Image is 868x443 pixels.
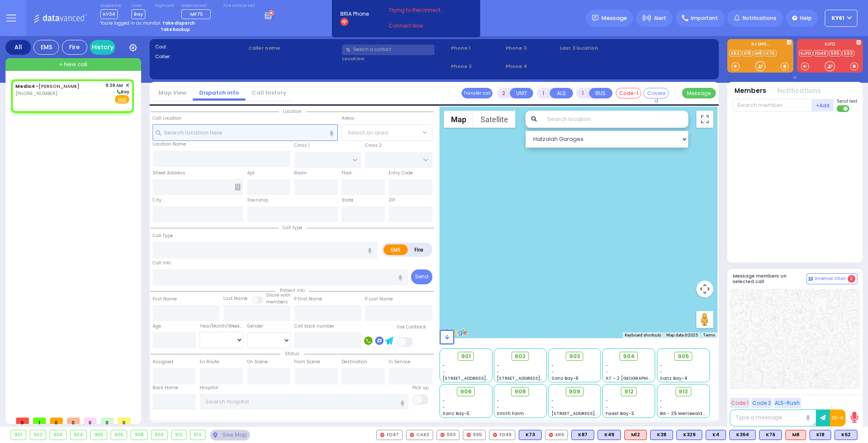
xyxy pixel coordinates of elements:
label: Medic on call [181,3,214,8]
a: Connect Now [389,22,456,30]
span: Medic4 - [15,83,39,90]
span: - [551,362,554,369]
div: Year/Month/Week/Day [200,323,243,330]
span: MF75 [190,11,203,17]
div: K62 [835,430,857,440]
label: Cross 1 [294,142,309,149]
img: red-radio-icon.svg [380,433,384,437]
label: Call back number [294,323,334,330]
label: State [342,197,353,204]
span: Status [281,350,304,357]
div: M12 [624,430,647,440]
label: P Last Name [365,296,393,303]
div: K329 [676,430,702,440]
div: 903 [50,430,66,440]
label: Location Name [153,141,186,148]
span: Message [601,14,627,22]
span: Bay [131,9,145,19]
a: Call History [245,89,293,97]
span: Forest Bay-3 [606,410,634,417]
span: You're logged in as monitor. [100,20,161,26]
input: Search member [733,99,812,112]
span: Bay [116,89,129,95]
span: - [497,362,499,369]
button: Covered [643,88,669,98]
span: Internal Chat [815,276,846,282]
span: Help [800,14,812,22]
label: Call Location [153,115,181,122]
div: K18 [810,430,831,440]
label: ZIP [389,197,395,204]
a: Map View [152,89,193,97]
button: ALS-Rush [773,398,801,408]
label: City [153,197,161,204]
span: Call type [278,224,306,231]
div: 901 [11,430,26,440]
button: Show street map [444,111,473,128]
img: Logo [33,13,90,23]
div: 908 [131,430,147,440]
span: - [551,398,554,404]
div: BLS [571,430,594,440]
div: BLS [835,430,857,440]
button: BUS [589,88,612,98]
button: ALS [550,88,573,98]
button: Members [734,86,766,96]
label: From Scene [294,359,320,365]
img: red-radio-icon.svg [549,433,553,437]
div: K49 [598,430,621,440]
a: History [90,40,115,55]
input: Search a contact [342,45,434,55]
button: Drag Pegman onto the map to open Street View [696,311,713,328]
span: 903 [569,352,580,361]
span: Select an area [348,129,388,137]
span: - [442,362,445,369]
span: Phone 2 [451,63,503,70]
label: EMS [384,244,408,255]
div: CAR2 [406,430,433,440]
span: Notifications [743,14,776,22]
img: message.svg [592,15,598,21]
span: 908 [515,387,526,396]
img: red-radio-icon.svg [410,433,414,437]
div: M16 [545,430,568,440]
div: 595 [463,430,486,440]
span: 905 [678,352,689,361]
label: KJFD [797,42,863,48]
span: 0 [50,418,63,424]
span: 901 [461,352,471,361]
label: Gender [247,323,263,330]
div: 593 [437,430,459,440]
span: - [606,362,608,369]
span: Phone 1 [451,45,503,52]
span: - [660,404,662,410]
button: Show satellite imagery [473,111,515,128]
a: K76 [765,50,776,56]
span: - [442,398,445,404]
a: M8 [754,50,764,56]
span: 0 [67,418,80,424]
a: 593 [842,50,854,56]
button: 10-4 [830,409,846,426]
a: 595 [829,50,841,56]
div: BLS [650,430,673,440]
span: Important [691,14,718,22]
div: 909 [151,430,167,440]
span: 0 [101,418,114,424]
strong: Take backup [161,26,190,33]
span: - [660,362,662,369]
button: Map camera controls [696,280,713,297]
label: Call Info [153,260,171,266]
a: KJFD [799,50,812,56]
label: In Service [389,359,410,365]
a: Dispatch info [193,89,245,97]
div: ALS KJ [785,430,806,440]
label: Destination [342,359,367,365]
div: Fire [62,40,87,55]
button: Code 2 [751,398,772,408]
img: Google [442,327,470,338]
img: red-radio-icon.svg [440,433,445,437]
label: Apt [247,170,255,177]
div: FD47 [376,430,403,440]
a: FD46 [813,50,828,56]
